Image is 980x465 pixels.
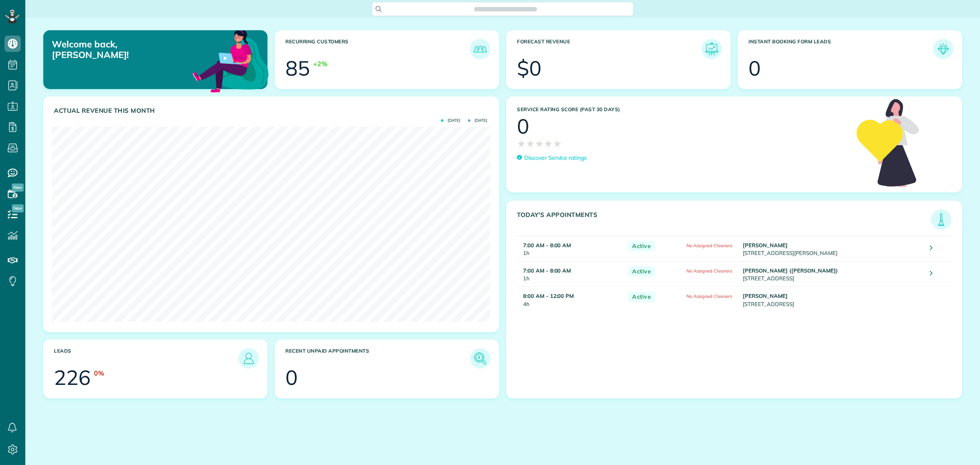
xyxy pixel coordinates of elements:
[285,367,298,388] div: 0
[517,287,624,312] td: 4h
[517,116,529,136] div: 0
[12,183,24,192] span: New
[482,5,528,13] span: Search ZenMaid…
[468,118,487,123] span: [DATE]
[191,21,270,100] img: dashboard_welcome-42a62b7d889689a78055ac9021e634bf52bae3f8056760290aed330b23ab8690.png
[686,268,732,274] span: No Assigned Cleaners
[472,41,488,57] img: icon_recurring_customers-cf858462ba22bcd05b5a5880d41d6543d210077de5bb9ebc9590e49fd87d84ed.png
[517,211,931,230] h3: Today's Appointments
[553,136,562,151] span: ★
[285,58,310,78] div: 85
[743,267,838,274] strong: [PERSON_NAME] ([PERSON_NAME])
[285,39,470,59] h3: Recurring Customers
[743,293,788,299] strong: [PERSON_NAME]
[517,236,624,262] td: 1h
[441,118,460,123] span: [DATE]
[748,39,933,59] h3: Instant Booking Form Leads
[748,58,761,78] div: 0
[523,293,574,299] strong: 8:00 AM - 12:00 PM
[628,266,655,277] span: Active
[517,154,587,162] a: Discover Service ratings
[628,241,655,251] span: Active
[54,367,91,388] div: 226
[52,39,197,60] p: Welcome back, [PERSON_NAME]!
[628,292,655,302] span: Active
[933,211,949,228] img: icon_todays_appointments-901f7ab196bb0bea1936b74009e4eb5ffbc2d2711fa7634e0d609ed5ef32b18b.png
[517,39,702,59] h3: Forecast Revenue
[517,262,624,287] td: 1h
[54,107,490,114] h3: Actual Revenue this month
[535,136,544,151] span: ★
[523,242,571,248] strong: 7:00 AM - 8:00 AM
[524,154,587,162] p: Discover Service ratings
[517,107,849,112] h3: Service Rating score (past 30 days)
[935,41,951,57] img: icon_form_leads-04211a6a04a5b2264e4ee56bc0799ec3eb69b7e499cbb523a139df1d13a81ae0.png
[544,136,553,151] span: ★
[741,236,924,262] td: [STREET_ADDRESS][PERSON_NAME]
[741,262,924,287] td: [STREET_ADDRESS]
[54,348,238,369] h3: Leads
[241,350,257,367] img: icon_leads-1bed01f49abd5b7fead27621c3d59655bb73ed531f8eeb49469d10e621d6b896.png
[686,293,732,299] span: No Assigned Cleaners
[94,369,104,378] div: 0%
[686,243,732,248] span: No Assigned Cleaners
[704,41,720,57] img: icon_forecast_revenue-8c13a41c7ed35a8dcfafea3cbb826a0462acb37728057bba2d056411b612bbbe.png
[517,136,526,151] span: ★
[523,267,571,274] strong: 7:00 AM - 8:00 AM
[12,204,24,212] span: New
[741,287,924,312] td: [STREET_ADDRESS]
[517,58,541,78] div: $0
[313,59,327,69] div: +2%
[743,242,788,248] strong: [PERSON_NAME]
[526,136,535,151] span: ★
[285,348,470,369] h3: Recent unpaid appointments
[472,350,488,367] img: icon_unpaid_appointments-47b8ce3997adf2238b356f14209ab4cced10bd1f174958f3ca8f1d0dd7fffeee.png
